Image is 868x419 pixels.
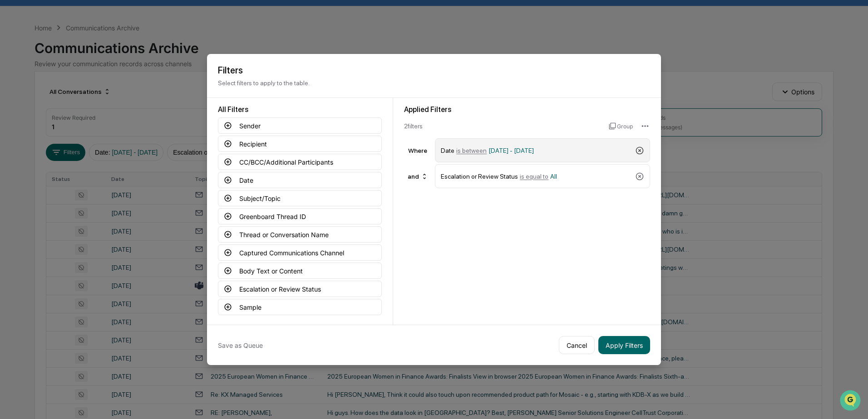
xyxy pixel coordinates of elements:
[441,168,631,184] div: Escalation or Review Status
[218,244,382,261] button: Captured Communications Channel
[90,154,110,161] span: Pylon
[9,132,16,140] div: 🔎
[218,117,382,134] button: Sender
[488,147,534,154] span: [DATE] - [DATE]
[218,336,263,354] button: Save as Queue
[404,122,602,130] div: 2 filter s
[5,128,61,144] a: 🔎Data Lookup
[550,173,557,180] span: All
[839,389,863,414] iframe: Open customer support
[18,114,59,123] span: Preclearance
[9,19,165,34] p: How can we help?
[559,336,595,354] button: Cancel
[218,190,382,206] button: Subject/Topic
[62,111,116,127] a: 🗄️Attestations
[154,72,165,83] button: Start new chat
[218,154,382,170] button: CC/BCC/Additional Participants
[609,119,633,133] button: Group
[218,208,382,224] button: Greenboard Thread ID
[441,142,631,158] div: Date
[218,105,382,114] div: All Filters
[9,69,25,86] img: 1746055101610-c473b297-6a78-478c-a979-82029cc54cd1
[31,78,115,86] div: We're available if you need us!
[5,111,62,127] a: 🖐️Preclearance
[18,132,57,141] span: Data Lookup
[64,153,110,161] a: Powered byPylon
[404,105,650,114] div: Applied Filters
[218,79,650,87] p: Select filters to apply to the table.
[598,336,650,354] button: Apply Filters
[218,281,382,297] button: Escalation or Review Status
[404,147,431,154] div: Where
[218,299,382,315] button: Sample
[218,226,382,243] button: Thread or Conversation Name
[456,147,487,154] span: is between
[218,263,382,279] button: Body Text or Content
[218,65,650,76] h2: Filters
[31,69,149,78] div: Start new chat
[75,114,113,123] span: Attestations
[218,136,382,152] button: Recipient
[404,169,432,184] div: and
[520,173,548,180] span: is equal to
[9,115,16,122] div: 🖐️
[218,172,382,188] button: Date
[66,115,73,122] div: 🗄️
